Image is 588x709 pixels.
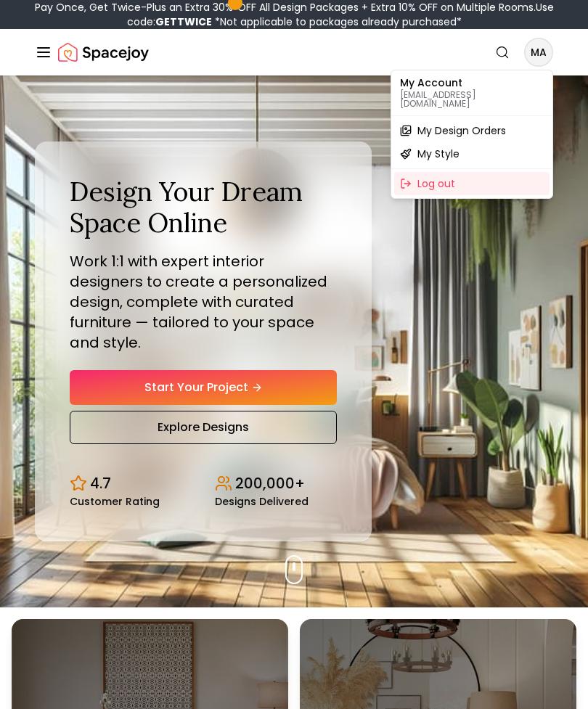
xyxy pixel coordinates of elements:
[394,142,550,165] a: My Style
[417,147,460,161] span: My Style
[394,119,550,142] a: My Design Orders
[400,91,544,108] p: [EMAIL_ADDRESS][DOMAIN_NAME]
[394,172,550,195] div: Log out
[417,123,506,138] span: My Design Orders
[400,78,544,88] p: My Account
